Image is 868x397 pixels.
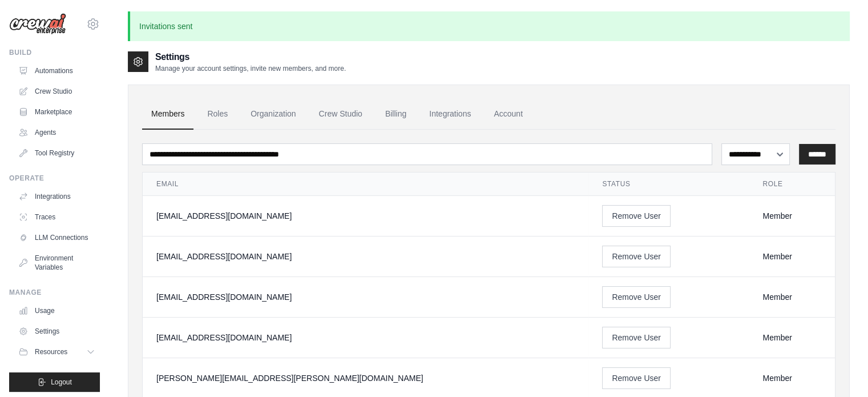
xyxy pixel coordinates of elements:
[9,372,100,392] button: Logout
[14,187,100,206] a: Integrations
[762,251,821,262] div: Member
[762,291,821,303] div: Member
[155,64,346,73] p: Manage your account settings, invite new members, and more.
[14,144,100,162] a: Tool Registry
[602,205,671,227] button: Remove User
[485,99,532,130] a: Account
[588,173,749,196] th: Status
[14,343,100,361] button: Resources
[128,11,850,41] p: Invitations sent
[749,173,835,196] th: Role
[198,99,237,130] a: Roles
[602,246,671,267] button: Remove User
[241,99,305,130] a: Organization
[310,99,372,130] a: Crew Studio
[762,372,821,384] div: Member
[14,322,100,340] a: Settings
[14,249,100,276] a: Environment Variables
[156,210,575,222] div: [EMAIL_ADDRESS][DOMAIN_NAME]
[762,210,821,222] div: Member
[35,347,67,356] span: Resources
[9,48,100,57] div: Build
[156,251,575,262] div: [EMAIL_ADDRESS][DOMAIN_NAME]
[9,288,100,297] div: Manage
[156,291,575,303] div: [EMAIL_ADDRESS][DOMAIN_NAME]
[762,332,821,343] div: Member
[14,62,100,80] a: Automations
[14,228,100,247] a: LLM Connections
[14,82,100,101] a: Crew Studio
[420,99,480,130] a: Integrations
[376,99,415,130] a: Billing
[602,327,671,348] button: Remove User
[155,50,346,64] h2: Settings
[9,13,66,35] img: Logo
[156,332,575,343] div: [EMAIL_ADDRESS][DOMAIN_NAME]
[602,367,671,389] button: Remove User
[142,99,193,130] a: Members
[14,208,100,226] a: Traces
[14,123,100,142] a: Agents
[143,173,588,196] th: Email
[156,372,575,384] div: [PERSON_NAME][EMAIL_ADDRESS][PERSON_NAME][DOMAIN_NAME]
[51,378,72,387] span: Logout
[9,174,100,183] div: Operate
[14,302,100,320] a: Usage
[14,103,100,121] a: Marketplace
[602,286,671,308] button: Remove User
